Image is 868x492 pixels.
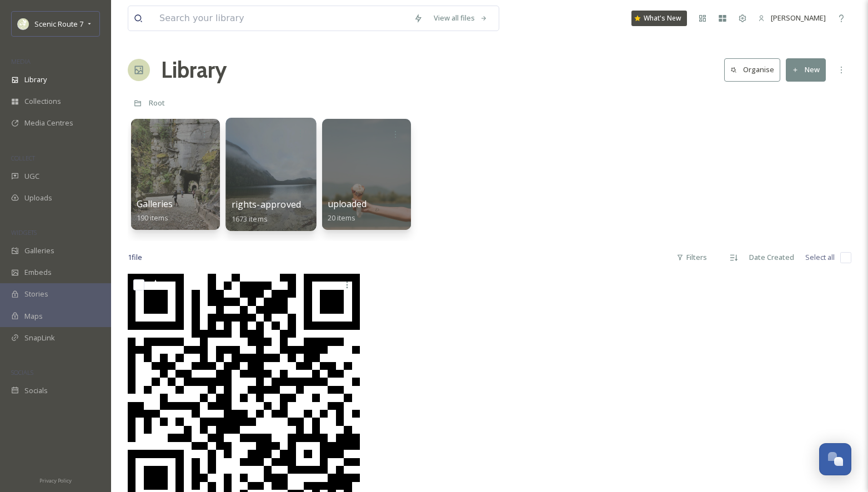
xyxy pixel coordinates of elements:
span: 20 items [328,213,355,223]
span: Scenic Route 7 [34,19,83,29]
a: Privacy Policy [39,473,72,486]
span: Collections [24,96,61,107]
span: rights-approved [232,198,301,210]
a: [PERSON_NAME] [752,7,831,29]
button: Open Chat [819,443,851,475]
img: SnapSea%20Square%20Logo.png [18,18,29,29]
button: New [786,58,826,81]
span: Media Centres [24,118,73,128]
span: Privacy Policy [39,477,72,484]
span: Maps [24,311,43,322]
span: SOCIALS [11,368,33,376]
span: Galleries [24,245,54,256]
div: Filters [671,247,713,268]
a: Galleries190 items [137,199,173,223]
span: 1 file [128,252,142,263]
span: uploaded [328,198,367,210]
a: Library [161,53,227,87]
span: Root [149,98,165,108]
a: What's New [631,11,687,26]
span: SnapLink [24,333,55,343]
a: View all files [428,7,493,29]
span: Library [24,74,47,85]
span: Uploads [24,193,52,203]
span: Galleries [137,198,173,210]
span: Stories [24,289,48,299]
button: Organise [724,58,780,81]
a: Root [149,96,165,109]
span: Select all [805,252,835,263]
span: [PERSON_NAME] [771,13,826,23]
span: UGC [24,171,39,182]
a: uploaded20 items [328,199,367,223]
span: MEDIA [11,57,31,66]
span: WIDGETS [11,228,37,237]
a: Organise [724,58,786,81]
span: Embeds [24,267,52,278]
span: 1673 items [232,213,268,223]
input: Search your library [154,6,408,31]
span: COLLECT [11,154,35,162]
div: Date Created [744,247,800,268]
span: 190 items [137,213,168,223]
a: rights-approved1673 items [232,199,301,224]
span: Socials [24,385,48,396]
